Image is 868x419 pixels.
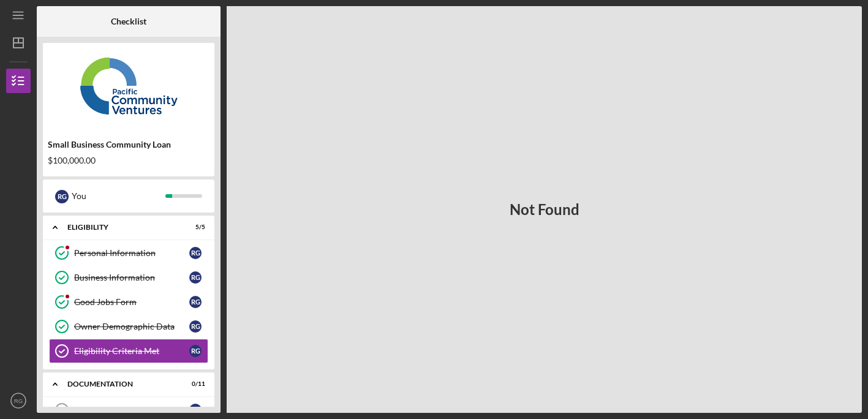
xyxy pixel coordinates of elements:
div: You [72,186,165,206]
div: Full Application Form [74,405,189,415]
div: Small Business Community Loan [48,140,209,149]
div: R G [189,345,202,357]
div: R G [189,320,202,333]
h3: Not Found [510,201,579,218]
div: Business Information [74,273,189,282]
div: Good Jobs Form [74,297,189,307]
div: Owner Demographic Data [74,322,189,331]
a: Owner Demographic DataRG [49,314,208,339]
div: R G [55,190,69,203]
div: R G [189,404,202,416]
div: Eligibility Criteria Met [74,346,189,356]
a: Eligibility Criteria MetRG [49,339,208,363]
text: RG [14,398,23,404]
div: R G [189,296,202,308]
div: Documentation [67,380,175,388]
img: Product logo [43,49,214,123]
a: Good Jobs FormRG [49,290,208,314]
div: Eligibility [67,224,175,231]
div: Personal Information [74,248,189,258]
a: Personal InformationRG [49,241,208,265]
div: R G [189,271,202,284]
div: R G [189,247,202,259]
b: Checklist [111,17,146,26]
div: 0 / 11 [183,380,205,388]
a: Business InformationRG [49,265,208,290]
div: 5 / 5 [183,224,205,231]
div: $100,000.00 [48,156,209,165]
button: RG [6,388,31,413]
tspan: 5 [60,406,64,413]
